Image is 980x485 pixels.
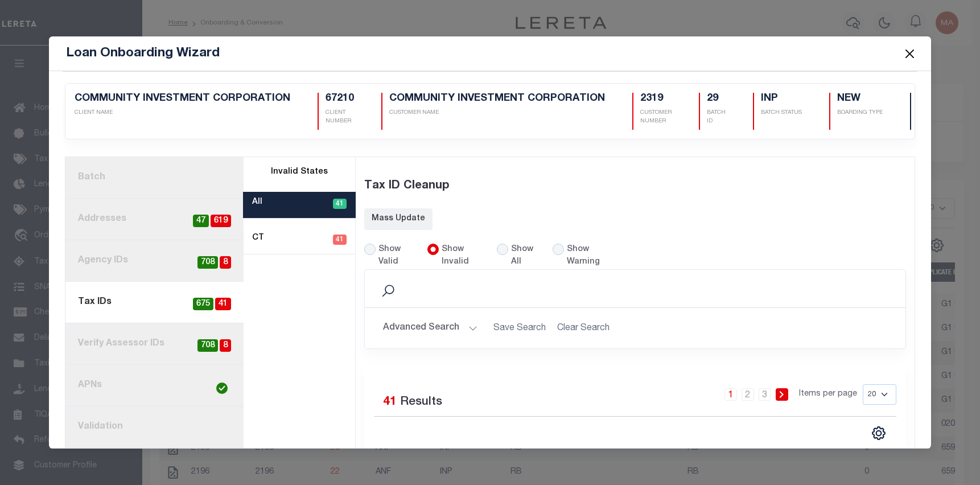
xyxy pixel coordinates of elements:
[216,383,228,394] img: check-icon-green.svg
[400,393,442,412] label: Results
[252,232,264,245] label: CT
[333,199,347,209] span: 41
[211,215,231,228] span: 619
[442,244,483,269] label: Show Invalid
[65,240,244,282] a: Agency IDs8708
[837,109,883,117] p: Boarding Type
[326,109,354,126] p: CLIENT NUMBER
[761,93,802,105] h5: INP
[378,244,414,269] label: Show Valid
[389,93,605,105] h5: COMMUNITY INVESTMENT CORPORATION
[364,164,906,208] div: Tax ID Cleanup
[65,157,244,199] a: Batch
[65,406,244,448] a: Validation
[383,396,397,408] span: 41
[364,208,433,230] a: Mass Update
[66,46,220,61] h5: Loan Onboarding Wizard
[707,109,726,126] p: BATCH ID
[837,93,883,105] h5: NEW
[75,109,290,117] p: CLIENT NAME
[252,196,262,209] label: All
[215,298,231,311] span: 41
[640,109,672,126] p: CUSTOMER NUMBER
[799,388,857,401] span: Items per page
[511,244,539,269] label: Show All
[333,235,347,245] span: 41
[640,93,672,105] h5: 2319
[65,282,244,323] a: Tax IDs41675
[389,109,605,117] p: CUSTOMER NAME
[707,93,726,105] h5: 29
[75,93,290,105] h5: COMMUNITY INVESTMENT CORPORATION
[197,256,218,269] span: 708
[761,109,802,117] p: BATCH STATUS
[271,166,328,179] label: Invalid States
[193,298,213,311] span: 675
[567,244,613,269] label: Show Warning
[742,388,754,401] a: 2
[326,93,354,105] h5: 67210
[372,213,425,225] div: Mass Update
[193,215,209,228] span: 47
[759,388,771,401] a: 3
[724,388,737,401] a: 1
[903,46,917,61] button: Close
[65,199,244,240] a: Addresses61947
[383,317,477,339] button: Advanced Search
[220,339,231,352] span: 8
[65,365,244,406] a: APNs
[220,256,231,269] span: 8
[197,339,218,352] span: 708
[65,323,244,365] a: Verify Assessor IDs8708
